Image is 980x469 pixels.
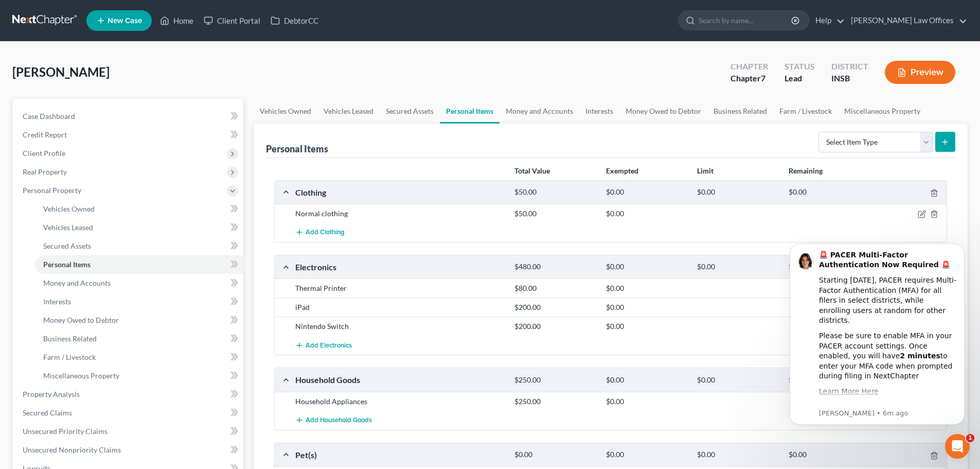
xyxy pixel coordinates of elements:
[43,334,97,343] span: Business Related
[509,375,600,385] div: $250.00
[14,404,243,422] a: Secured Claims
[509,302,600,312] div: $200.00
[14,126,243,144] a: Credit Report
[601,396,692,407] div: $0.00
[14,441,243,459] a: Unsecured Nonpriority Claims
[266,143,328,155] div: Personal Items
[317,99,380,124] a: Vehicles Leased
[43,353,96,361] span: Farm / Livestock
[35,274,243,292] a: Money and Accounts
[601,450,692,460] div: $0.00
[35,311,243,329] a: Money Owed to Debtor
[509,321,600,332] div: $200.00
[23,112,75,120] span: Case Dashboard
[35,237,243,255] a: Secured Assets
[509,450,600,460] div: $0.00
[500,99,579,124] a: Money and Accounts
[579,99,619,124] a: Interests
[23,445,121,454] span: Unsecured Nonpriority Claims
[785,61,815,73] div: Status
[699,11,793,30] input: Search by name...
[707,99,773,124] a: Business Related
[601,375,692,385] div: $0.00
[619,99,707,124] a: Money Owed to Debtor
[514,166,550,175] strong: Total Value
[761,73,765,83] span: 7
[306,229,345,237] span: Add Clothing
[692,187,783,197] div: $0.00
[601,302,692,312] div: $0.00
[14,422,243,441] a: Unsecured Priority Claims
[155,11,199,30] a: Home
[23,390,80,398] span: Property Analysis
[254,99,317,124] a: Vehicles Owned
[290,302,509,312] div: iPad
[306,341,352,350] span: Add Electronics
[43,316,119,324] span: Money Owed to Debtor
[290,209,509,219] div: Normal clothing
[23,427,108,436] span: Unsecured Priority Claims
[295,336,352,355] button: Add Electronics
[509,262,600,272] div: $480.00
[295,223,345,242] button: Add Clothing
[295,411,372,430] button: Add Household Goods
[601,209,692,219] div: $0.00
[23,167,67,176] span: Real Property
[601,187,692,197] div: $0.00
[290,396,509,407] div: Household Appliances
[785,73,815,84] div: Lead
[846,11,967,30] a: [PERSON_NAME] Law Offices
[43,279,111,287] span: Money and Accounts
[35,292,243,311] a: Interests
[23,130,67,139] span: Credit Report
[23,186,81,195] span: Personal Property
[35,329,243,348] a: Business Related
[692,375,783,385] div: $0.00
[730,73,768,84] div: Chapter
[290,374,509,385] div: Household Goods
[14,107,243,126] a: Case Dashboard
[43,241,91,250] span: Secured Assets
[509,209,600,219] div: $50.00
[509,396,600,407] div: $250.00
[697,166,714,175] strong: Limit
[831,61,868,73] div: District
[43,297,71,306] span: Interests
[789,166,823,175] strong: Remaining
[290,449,509,460] div: Pet(s)
[43,223,93,232] span: Vehicles Leased
[380,99,440,124] a: Secured Assets
[265,11,324,30] a: DebtorCC
[290,283,509,293] div: Thermal Printer
[43,204,95,213] span: Vehicles Owned
[199,11,265,30] a: Client Portal
[35,367,243,385] a: Miscellaneous Property
[774,228,980,441] iframe: Intercom notifications message
[35,255,243,274] a: Personal Items
[12,64,110,79] span: [PERSON_NAME]
[23,149,65,158] span: Client Profile
[290,321,509,332] div: Nintendo Switch
[692,262,783,272] div: $0.00
[606,166,638,175] strong: Exempted
[35,348,243,367] a: Farm / Livestock
[601,321,692,332] div: $0.00
[509,187,600,197] div: $50.00
[35,200,243,218] a: Vehicles Owned
[290,187,509,198] div: Clothing
[43,371,119,380] span: Miscellaneous Property
[692,450,783,460] div: $0.00
[885,61,955,84] button: Preview
[601,262,692,272] div: $0.00
[440,99,500,124] a: Personal Items
[783,187,875,197] div: $0.00
[35,218,243,237] a: Vehicles Leased
[14,385,243,404] a: Property Analysis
